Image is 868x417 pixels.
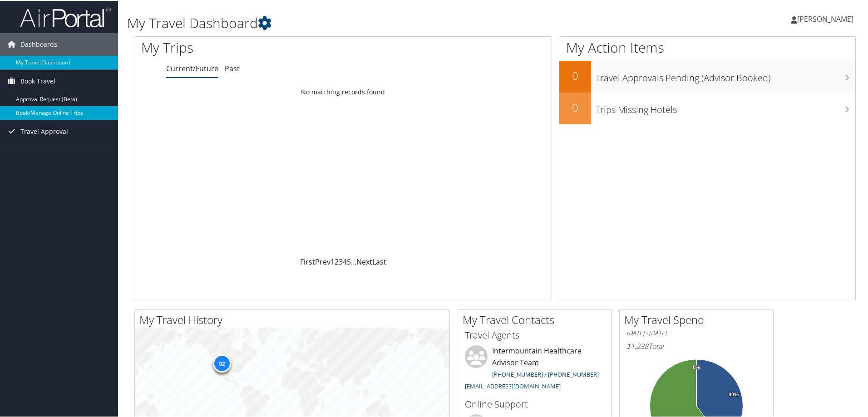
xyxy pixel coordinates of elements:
[559,99,591,114] h2: 0
[300,256,315,266] a: First
[465,328,605,341] h3: Travel Agents
[20,32,57,55] span: Dashboards
[351,256,356,266] span: …
[20,119,68,142] span: Travel Approval
[465,381,561,389] a: [EMAIL_ADDRESS][DOMAIN_NAME]
[463,311,612,327] h2: My Travel Contacts
[139,311,449,327] h2: My Travel History
[791,5,863,32] a: [PERSON_NAME]
[20,69,55,92] span: Book Travel
[797,13,853,23] span: [PERSON_NAME]
[596,66,855,83] h3: Travel Approvals Pending (Advisor Booked)
[624,311,773,327] h2: My Travel Spend
[335,256,339,266] a: 2
[212,353,231,372] div: 92
[20,6,111,27] img: airportal-logo.png
[729,391,739,397] tspan: 40%
[356,256,372,266] a: Next
[315,256,330,266] a: Prev
[559,92,855,123] a: 0Trips Missing Hotels
[134,83,552,99] td: No matching records found
[559,67,591,83] h2: 0
[166,63,218,73] a: Current/Future
[693,364,700,369] tspan: 0%
[225,63,240,73] a: Past
[347,256,351,266] a: 5
[626,340,648,350] span: $1,238
[626,328,766,337] h6: [DATE] - [DATE]
[465,397,605,410] h3: Online Support
[343,256,347,266] a: 4
[460,344,609,393] li: Intermountain Healthcare Advisor Team
[372,256,386,266] a: Last
[339,256,343,266] a: 3
[330,256,335,266] a: 1
[492,369,599,378] a: [PHONE_NUMBER] / [PHONE_NUMBER]
[559,37,855,56] h1: My Action Items
[141,37,371,56] h1: My Trips
[127,13,617,32] h1: My Travel Dashboard
[596,98,855,115] h3: Trips Missing Hotels
[559,60,855,92] a: 0Travel Approvals Pending (Advisor Booked)
[626,340,766,350] h6: Total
